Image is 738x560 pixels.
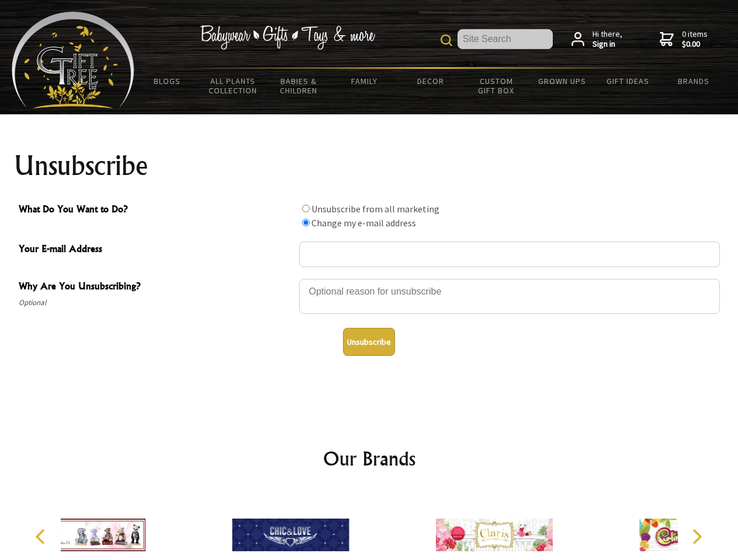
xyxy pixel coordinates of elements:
span: 0 items [682,29,708,50]
strong: $0.00 [682,39,708,50]
img: Babyware - Gifts - Toys and more... [12,12,134,108]
img: product search [441,34,452,46]
a: Grown Ups [529,69,595,93]
input: Your E-mail Address [299,242,720,267]
a: Decor [397,69,463,93]
textarea: Why Are You Unsubscribing? [299,279,720,314]
span: Why Are You Unsubscribing? [19,279,293,296]
a: Brands [661,69,727,93]
span: What Do You Want to Do? [19,202,293,219]
input: What Do You Want to Do? [302,205,310,212]
span: Optional [19,296,293,310]
input: Site Search [458,29,553,49]
a: Custom Gift Box [463,69,529,103]
a: BLOGS [134,69,200,93]
a: 0 items$0.00 [660,29,708,50]
strong: Sign in [593,39,622,50]
span: Your E-mail Address [19,242,293,258]
a: Gift Ideas [595,69,661,93]
span: Hi there, [593,29,622,50]
button: Next [684,524,709,549]
a: All Plants Collection [200,69,266,103]
button: Unsubscribe [343,328,395,356]
input: What Do You Want to Do? [302,219,310,226]
h2: Our Brands [23,444,715,473]
button: Previous [29,524,55,549]
a: Babies & Children [266,69,332,103]
label: Unsubscribe from all marketing [311,203,439,215]
h1: Unsubscribe [14,152,725,180]
a: Hi there,Sign in [571,29,622,50]
label: Change my e-mail address [311,217,416,229]
img: Babywear - Gifts - Toys & more [200,25,375,50]
a: Family [332,69,398,93]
